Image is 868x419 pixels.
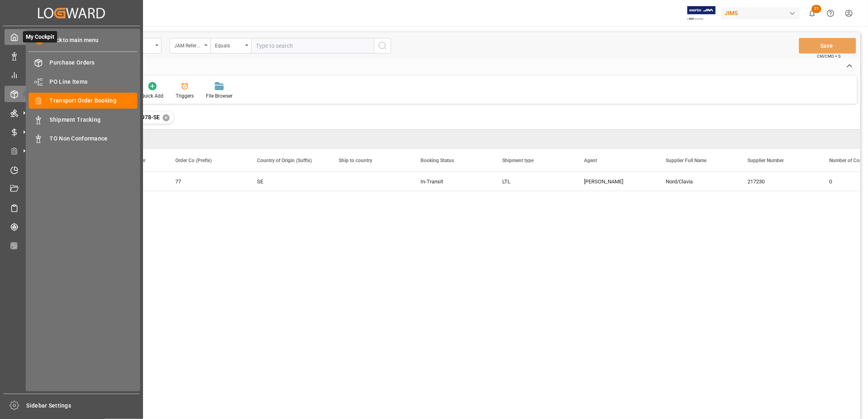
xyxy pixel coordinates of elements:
[687,6,716,20] img: Exertis%20JAM%20-%20Email%20Logo.jpg_1722504956.jpg
[215,40,243,49] div: Equals
[4,238,139,254] a: CO2 Calculator
[50,78,138,86] span: PO Line Items
[50,134,138,143] span: TO Non Conformance
[799,38,856,53] button: Save
[656,172,738,191] div: Nord/Clavia
[817,53,841,59] span: Ctrl/CMD + S
[251,38,374,53] input: Type to search
[4,29,139,45] a: My CockpitMy Cockpit
[747,158,784,163] span: Supplier Number
[50,116,138,124] span: Shipment Tracking
[176,92,194,100] div: Triggers
[206,92,233,100] div: File Browser
[29,93,137,109] a: Transport Order Booking
[421,172,483,191] div: In-Transit
[175,158,212,163] span: Order Co (Prefix)
[29,111,137,127] a: Shipment Tracking
[141,92,163,100] div: Quick Add
[4,67,139,83] a: My Reports
[502,172,564,191] div: LTL
[584,172,646,191] div: [PERSON_NAME]
[50,58,138,67] span: Purchase Orders
[4,162,139,178] a: Timeslot Management V2
[721,5,803,21] button: JIMS
[738,172,819,191] div: 217230
[339,158,372,163] span: Ship to country
[421,158,454,163] span: Booking Status
[126,114,160,120] span: 77-10978-SE
[163,114,170,121] div: ✕
[175,172,237,191] div: 77
[27,401,140,410] span: Sidebar Settings
[803,4,821,22] button: show 21 new notifications
[29,74,137,89] a: PO Line Items
[257,158,312,163] span: Country of Origin (Suffix)
[4,181,139,197] a: Document Management
[170,38,210,53] button: open menu
[210,38,251,53] button: open menu
[821,4,840,22] button: Help Center
[174,40,202,49] div: JAM Reference Number
[23,31,57,42] span: My Cockpit
[666,158,707,163] span: Supplier Full Name
[812,5,821,13] span: 21
[4,48,139,64] a: Data Management
[44,36,99,45] span: Back to main menu
[29,55,137,71] a: Purchase Orders
[4,200,139,216] a: Sailing Schedules
[502,158,534,163] span: Shipment type
[374,38,391,53] button: search button
[257,172,319,191] div: SE
[584,158,597,163] span: Agent
[29,131,137,147] a: TO Non Conformance
[50,96,138,105] span: Transport Order Booking
[4,219,139,235] a: Tracking Shipment
[721,7,800,19] div: JIMS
